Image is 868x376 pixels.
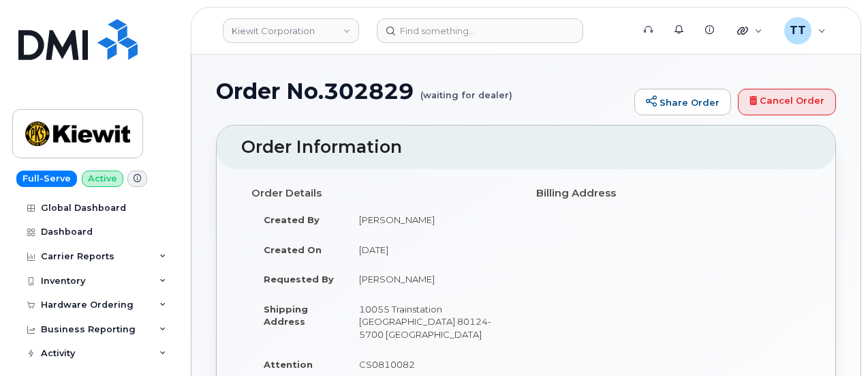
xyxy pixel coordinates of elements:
[241,138,811,157] h2: Order Information
[251,188,516,199] h4: Order Details
[264,359,313,370] strong: Attention
[738,89,836,116] a: Cancel Order
[420,79,512,100] small: (waiting for dealer)
[347,294,516,349] td: 10055 Trainstation [GEOGRAPHIC_DATA] 80124-5700 [GEOGRAPHIC_DATA]
[347,235,516,265] td: [DATE]
[347,264,516,294] td: [PERSON_NAME]
[634,89,731,116] a: Share Order
[264,244,322,255] strong: Created On
[264,304,308,328] strong: Shipping Address
[264,214,320,225] strong: Created By
[216,79,627,103] h1: Order No.302829
[347,205,516,235] td: [PERSON_NAME]
[536,188,801,199] h4: Billing Address
[264,274,334,285] strong: Requested By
